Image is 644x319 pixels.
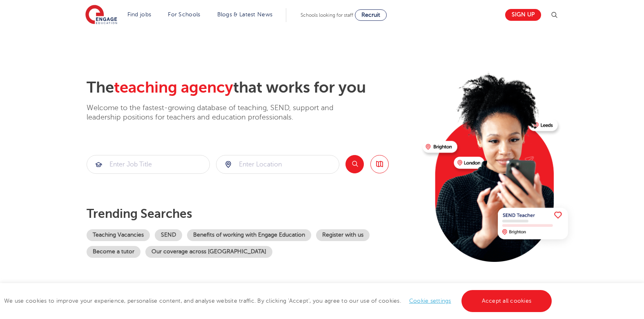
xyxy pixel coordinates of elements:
a: For Schools [168,11,200,18]
span: Recruit [361,12,380,18]
input: Submit [87,155,209,173]
a: Benefits of working with Engage Education [187,229,311,241]
input: Submit [216,155,339,173]
a: Accept all cookies [461,290,552,312]
p: Welcome to the fastest-growing database of teaching, SEND, support and leadership positions for t... [87,103,356,122]
a: Find jobs [127,11,152,18]
div: Submit [216,155,339,174]
button: Search [345,155,364,173]
span: Schools looking for staff [301,12,353,18]
a: Teaching Vacancies [87,229,150,241]
a: Cookie settings [409,298,451,304]
a: Our coverage across [GEOGRAPHIC_DATA] [145,246,272,258]
a: Register with us [316,229,370,241]
a: Recruit [355,9,387,21]
div: Submit [87,155,210,174]
img: Engage Education [85,5,117,25]
a: SEND [155,229,182,241]
a: Blogs & Latest News [217,11,273,18]
h2: The that works for you [87,78,416,97]
p: Trending searches [87,206,416,221]
a: Become a tutor [87,246,140,258]
a: Sign up [505,9,541,21]
span: We use cookies to improve your experience, personalise content, and analyse website traffic. By c... [4,298,554,304]
span: teaching agency [114,79,233,96]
